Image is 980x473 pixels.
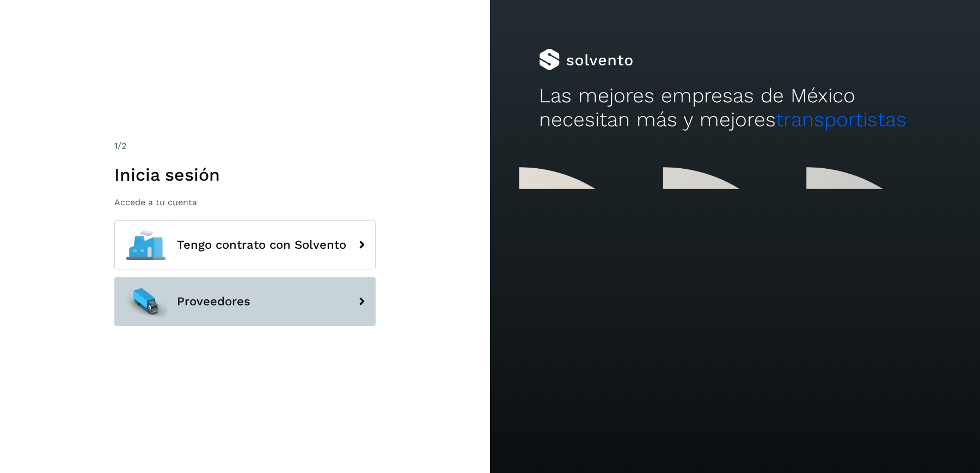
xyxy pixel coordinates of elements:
[114,139,376,152] div: /2
[114,164,376,185] h1: Inicia sesión
[114,277,376,326] button: Proveedores
[539,84,931,132] h2: Las mejores empresas de México necesitan más y mejores
[177,295,250,308] span: Proveedores
[776,108,906,131] span: transportistas
[114,140,118,151] span: 1
[177,238,346,251] span: Tengo contrato con Solvento
[114,220,376,269] button: Tengo contrato con Solvento
[114,197,376,207] p: Accede a tu cuenta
